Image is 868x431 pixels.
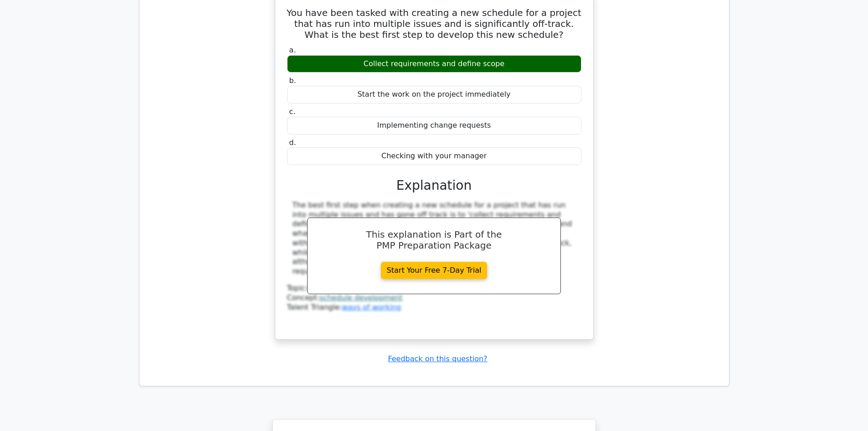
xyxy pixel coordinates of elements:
[388,354,487,363] a: Feedback on this question?
[287,55,581,73] div: Collect requirements and define scope
[342,303,401,312] a: ways of working
[293,201,576,276] div: The best first step when creating a new schedule for a project that has run into multiple issues ...
[289,76,296,85] span: b.
[287,284,581,293] div: Topic:
[287,293,581,303] div: Concept:
[287,147,581,165] div: Checking with your manager
[287,86,581,104] div: Start the work on the project immediately
[287,117,581,135] div: Implementing change requests
[319,293,402,302] a: schedule development
[289,138,296,147] span: d.
[289,107,296,116] span: c.
[287,284,581,312] div: Talent Triangle:
[381,262,488,279] a: Start Your Free 7-Day Trial
[286,7,582,40] h5: You have been tasked with creating a new schedule for a project that has run into multiple issues...
[289,46,296,54] span: a.
[293,178,576,193] h3: Explanation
